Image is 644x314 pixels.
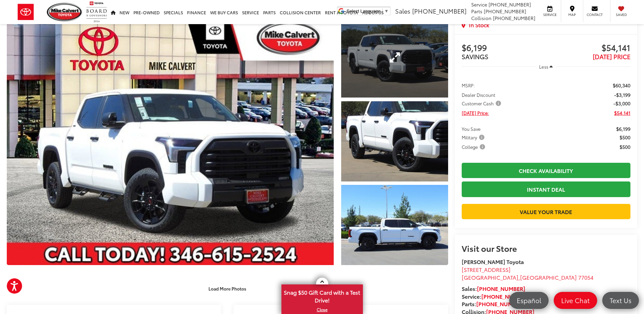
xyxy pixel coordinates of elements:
img: Mike Calvert Toyota [47,3,83,21]
a: Expand Photo 0 [7,17,334,265]
span: Collision [471,15,492,21]
span: $54,141 [546,43,630,53]
span: Military [462,134,486,141]
span: [PHONE_NUMBER] [484,8,526,15]
span: Live Chat [558,296,593,304]
span: You Save [462,125,480,132]
span: Text Us [606,296,635,304]
span: [PHONE_NUMBER] [493,15,535,21]
span: SAVINGS [462,52,489,61]
span: 77054 [578,273,593,281]
button: Customer Cash [462,100,503,107]
span: [DATE] PRICE [593,52,630,61]
strong: Parts: [462,300,525,308]
button: College [462,143,487,150]
span: Customer Cash [462,100,502,107]
span: Contact [587,12,603,17]
span: Parts [471,8,482,15]
button: Military [462,134,487,141]
button: Load More Photos [204,282,251,294]
a: Value Your Trade [462,204,630,219]
span: Snag $50 Gift Card with a Test Drive! [282,285,362,306]
a: [PHONE_NUMBER] [481,292,530,300]
span: Dealer Discount [462,91,495,98]
span: $54,141 [614,109,630,116]
a: Live Chat [554,292,597,309]
span: $6,199 [462,43,546,53]
a: Text Us [602,292,639,309]
button: Less [536,60,556,73]
span: $60,340 [613,82,630,89]
span: $6,199 [616,125,630,132]
span: [STREET_ADDRESS] [462,265,511,273]
span: [PHONE_NUMBER] [412,6,466,15]
span: MSRP: [462,82,475,89]
span: Sales [395,6,410,15]
span: [PHONE_NUMBER] [489,1,531,8]
span: In Stock [469,21,489,29]
span: $500 [620,143,630,150]
h2: Visit our Store [462,244,630,252]
span: -$3,199 [614,91,630,98]
img: 2025 Toyota Tundra SR5 [340,184,449,266]
span: Map [565,12,579,17]
strong: Service: [462,292,530,300]
span: $500 [620,134,630,141]
strong: [PERSON_NAME] Toyota [462,258,524,265]
span: , [462,273,593,281]
a: [PHONE_NUMBER] [477,284,525,292]
span: [DATE] Price: [462,109,489,116]
span: Less [539,64,548,70]
a: Check Availability [462,163,630,178]
a: [PHONE_NUMBER] [476,300,525,308]
a: Expand Photo 2 [341,101,448,181]
strong: Sales: [462,284,525,292]
span: ▼ [384,8,389,14]
span: Service [471,1,487,8]
a: Expand Photo 3 [341,185,448,265]
img: 2025 Toyota Tundra SR5 [3,16,337,266]
a: Instant Deal [462,181,630,197]
span: Saved [614,12,629,17]
span: [GEOGRAPHIC_DATA] [520,273,577,281]
a: Español [509,292,549,309]
span: [GEOGRAPHIC_DATA] [462,273,518,281]
a: Expand Photo 1 [341,17,448,98]
span: -$3,000 [613,100,630,107]
span: College [462,143,486,150]
img: 2025 Toyota Tundra SR5 [340,100,449,182]
span: Español [513,296,545,304]
span: Service [542,12,557,17]
a: [STREET_ADDRESS] [GEOGRAPHIC_DATA],[GEOGRAPHIC_DATA] 77054 [462,265,593,281]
